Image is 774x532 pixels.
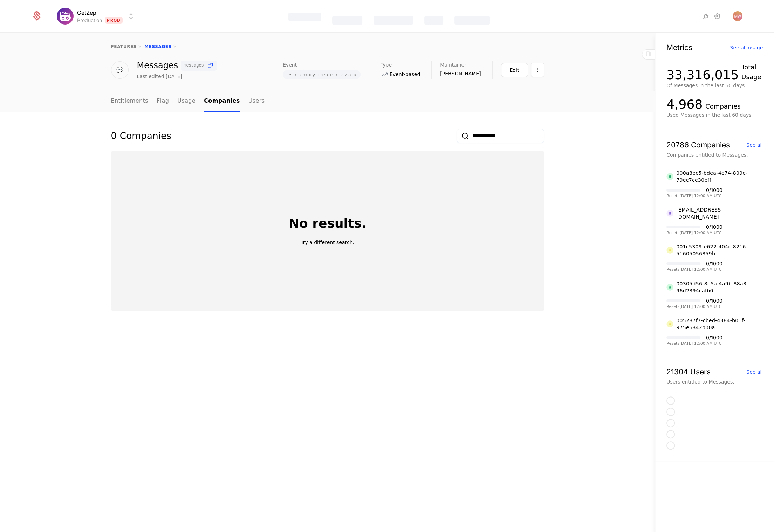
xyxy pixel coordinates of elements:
[59,8,135,24] button: Select environment
[381,62,392,67] span: Type
[746,143,763,147] div: See all
[111,91,149,112] a: Entitlements
[706,261,722,266] div: 0 / 1000
[111,91,544,112] nav: Main
[332,16,362,25] div: Catalog
[666,378,763,385] div: Users entitled to Messages.
[57,8,74,25] img: GetZep
[531,63,544,77] button: Select action
[706,335,722,340] div: 0 / 1000
[248,91,265,112] a: Users
[676,280,763,294] div: 00305d56-8e5a-4a9b-88a3-96d2394cafb0
[666,305,722,309] div: Resets [DATE] 12:00 AM UTC
[283,62,297,67] span: Event
[666,247,673,254] img: 001c5309-e622-404c-8216-51605056859b
[666,151,763,158] div: Companies entitled to Messages.
[741,62,763,82] div: Total Usage
[157,91,169,112] a: Flag
[713,12,721,20] a: Settings
[706,224,722,229] div: 0 / 1000
[705,102,740,111] div: Companies
[676,170,763,184] div: 000a8ec5-bdea-4e74-809e-79ec7ce30eff
[666,320,673,327] img: 005287f7-cbed-4384-b01f-975e6842b00a
[390,71,420,78] span: Event-based
[77,17,102,24] div: Production
[666,194,722,198] div: Resets [DATE] 12:00 AM UTC
[137,73,183,80] div: Last edited [DATE]
[105,17,123,24] span: Prod
[733,11,742,21] img: Matt Wood
[111,129,171,143] div: 0 Companies
[666,111,763,118] div: Used Messages in the last 60 days
[301,239,354,246] p: Try a different search.
[440,62,466,67] span: Maintainer
[666,368,711,375] div: 21304 Users
[440,70,481,77] span: [PERSON_NAME]
[676,243,763,257] div: 001c5309-e622-404c-8216-51605056859b
[288,13,321,21] div: Features
[666,173,673,180] img: 000a8ec5-bdea-4e74-809e-79ec7ce30eff
[501,63,528,77] button: Edit
[510,67,519,74] div: Edit
[730,45,763,50] div: See all usage
[666,68,739,82] div: 33,316,015
[706,188,722,193] div: 0 / 1000
[454,16,490,25] div: Components
[706,298,722,303] div: 0 / 1000
[666,231,722,235] div: Resets [DATE] 12:00 AM UTC
[111,61,129,79] div: 💬
[424,16,443,25] div: Events
[746,369,763,374] div: See all
[666,97,703,111] div: 4,968
[676,206,763,220] div: [EMAIL_ADDRESS][DOMAIN_NAME]
[137,61,217,71] div: Messages
[666,210,673,217] img: 000td000@gmail.com
[177,91,196,112] a: Usage
[295,72,358,77] span: memory_create_message
[111,44,137,49] a: features
[702,12,710,20] a: Integrations
[666,141,730,148] div: 20786 Companies
[666,44,692,51] div: Metrics
[374,16,413,25] div: Companies
[77,8,96,17] span: GetZep
[111,91,265,112] ul: Choose Sub Page
[289,216,366,230] p: No results.
[204,91,240,112] a: Companies
[666,284,673,291] img: 00305d56-8e5a-4a9b-88a3-96d2394cafb0
[676,317,763,331] div: 005287f7-cbed-4384-b01f-975e6842b00a
[666,341,722,345] div: Resets [DATE] 12:00 AM UTC
[666,82,763,89] div: Of Messages in the last 60 days
[184,63,204,68] span: messages
[733,11,742,21] button: Open user button
[666,268,722,271] div: Resets [DATE] 12:00 AM UTC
